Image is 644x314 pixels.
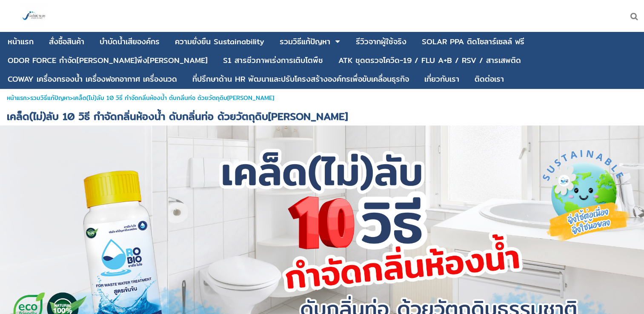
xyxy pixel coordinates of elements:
a: COWAY เครื่องกรองน้ำ เครื่องฟอกอากาศ เครื่องนวด [8,71,177,87]
div: รวมวิธีแก้ปัญหา [280,38,330,46]
a: ODOR FORCE กำจัด[PERSON_NAME]พึง[PERSON_NAME] [8,52,208,69]
a: ความยั่งยืน Sustainability [175,34,264,50]
a: เกี่ยวกับเรา [424,71,459,87]
a: สั่งซื้อสินค้า [49,34,84,50]
a: หน้าแรก [7,93,27,103]
a: ที่ปรึกษาด้าน HR พัฒนาและปรับโครงสร้างองค์กรเพื่อขับเคลื่อนธุรกิจ [192,71,409,87]
div: ที่ปรึกษาด้าน HR พัฒนาและปรับโครงสร้างองค์กรเพื่อขับเคลื่อนธุรกิจ [192,75,409,83]
div: ความยั่งยืน Sustainability [175,38,264,46]
a: ติดต่อเรา [475,71,504,87]
div: หน้าแรก [8,38,34,46]
div: เกี่ยวกับเรา [424,75,459,83]
span: เคล็ด(ไม่)ลับ 10 วิธี กำจัดกลิ่นห้องน้ำ ดับกลิ่นท่อ ด้วยวัตถุดิบ[PERSON_NAME] [7,108,348,124]
div: S1 สารชีวภาพเร่งการเติบโตพืช [223,57,323,64]
a: หน้าแรก [8,34,34,50]
a: ATK ชุดตรวจโควิด-19 / FLU A+B / RSV / สารเสพติด [338,52,521,69]
a: รวมวิธีแก้ปัญหา [280,34,330,50]
div: สั่งซื้อสินค้า [49,38,84,46]
span: เคล็ด(ไม่)ลับ 10 วิธี กำจัดกลิ่นห้องน้ำ ดับกลิ่นท่อ ด้วยวัตถุดิบ[PERSON_NAME] [73,93,274,103]
div: ODOR FORCE กำจัด[PERSON_NAME]พึง[PERSON_NAME] [8,57,208,64]
img: large-1644130236041.jpg [21,3,47,29]
div: COWAY เครื่องกรองน้ำ เครื่องฟอกอากาศ เครื่องนวด [8,75,177,83]
a: รวมวิธีแก้ปัญหา [30,93,70,103]
a: S1 สารชีวภาพเร่งการเติบโตพืช [223,52,323,69]
div: บําบัดน้ำเสียองค์กร [100,38,160,46]
div: SOLAR PPA ติดโซลาร์เซลล์ ฟรี [422,38,524,46]
div: ติดต่อเรา [475,75,504,83]
a: SOLAR PPA ติดโซลาร์เซลล์ ฟรี [422,34,524,50]
a: บําบัดน้ำเสียองค์กร [100,34,160,50]
div: ATK ชุดตรวจโควิด-19 / FLU A+B / RSV / สารเสพติด [338,57,521,64]
div: รีวิวจากผู้ใช้จริง [356,38,406,46]
a: รีวิวจากผู้ใช้จริง [356,34,406,50]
